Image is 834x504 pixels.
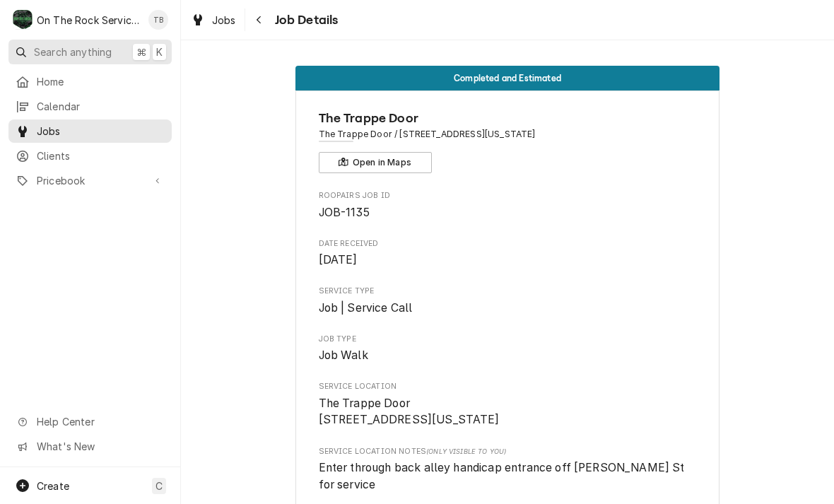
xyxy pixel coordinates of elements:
span: Roopairs Job ID [319,204,697,221]
div: [object Object] [319,446,697,493]
div: TB [148,10,168,30]
span: Service Location Notes [319,446,697,457]
div: Service Type [319,286,697,316]
a: Go to Pricebook [8,169,172,192]
div: On The Rock Services's Avatar [13,10,33,30]
span: Service Location [319,381,697,392]
span: Clients [37,148,165,163]
span: [object Object] [319,459,697,493]
span: C [155,479,163,493]
a: Jobs [185,8,242,32]
div: Service Location [319,381,697,428]
div: Status [295,66,720,90]
button: Search anything⌘K [8,40,172,64]
span: ⌘ [136,45,146,59]
a: Jobs [8,119,172,143]
span: Date Received [319,252,697,269]
span: (Only Visible to You) [426,447,506,455]
span: Job Walk [319,348,368,362]
span: Pricebook [37,173,143,188]
span: Date Received [319,238,697,250]
span: Create [37,480,69,492]
span: Address [319,128,697,141]
span: Name [319,109,697,128]
span: Jobs [212,13,236,28]
span: What's New [37,439,163,454]
span: The Trappe Door [STREET_ADDRESS][US_STATE] [319,397,500,427]
a: Calendar [8,95,172,118]
div: On The Rock Services [37,13,141,28]
a: Go to Help Center [8,410,172,433]
a: Go to What's New [8,435,172,458]
span: Calendar [37,99,165,114]
a: Clients [8,144,172,168]
a: Home [8,70,172,93]
div: Date Received [319,238,697,269]
span: Job Type [319,334,697,345]
div: Client Information [319,109,697,173]
span: Enter through back alley handicap entrance off [PERSON_NAME] St for service [319,461,688,491]
span: Job Details [271,11,339,30]
span: Help Center [37,414,163,429]
span: Search anything [34,45,112,59]
span: K [156,45,163,59]
div: O [13,10,33,30]
span: Roopairs Job ID [319,190,697,201]
div: Roopairs Job ID [319,190,697,221]
span: Job | Service Call [319,301,413,315]
span: Completed and Estimated [454,74,561,83]
span: Service Type [319,300,697,317]
span: Service Type [319,286,697,297]
span: Service Location [319,395,697,428]
div: Todd Brady's Avatar [148,10,168,30]
span: Home [37,74,165,89]
button: Navigate back [248,8,271,31]
div: Job Type [319,334,697,364]
span: Job Type [319,347,697,364]
span: JOB-1135 [319,206,370,219]
span: Jobs [37,124,165,139]
span: [DATE] [319,253,358,266]
button: Open in Maps [319,152,432,173]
